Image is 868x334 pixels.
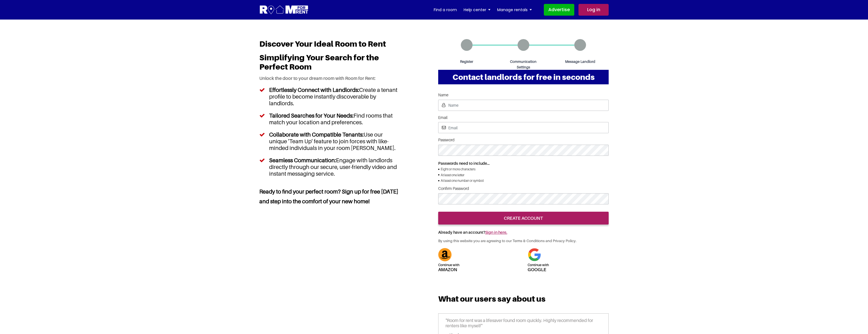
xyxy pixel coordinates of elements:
[438,172,609,178] li: At least one letter
[438,294,609,308] h3: What our users say about us
[438,251,519,272] a: Continue withAmazon
[438,178,609,183] li: At least one number or symbol
[259,39,400,53] h1: Discover Your Ideal Room to Rent
[434,6,457,14] a: Find a room
[269,131,364,138] h5: Collaborate with Compatible Tenants:
[544,4,574,16] a: Advertise
[259,109,400,128] li: Find rooms that match your location and preferences.
[497,6,532,14] a: Manage rentals
[438,160,609,166] p: Passwords need to include...
[578,4,609,16] a: Log in
[269,157,336,164] h5: Seamless Communication:
[528,261,609,272] h5: google
[259,188,398,205] h5: Ready to find your perfect room? Sign up for free [DATE] and step into the comfort of your new home!
[438,186,609,191] label: Confirm Password
[485,230,507,235] a: Sign in here.
[528,251,609,272] a: Continue withgoogle
[528,263,609,267] span: Continue with
[259,76,400,84] p: Unlock the door to your dream room with Room for Rent:
[259,154,400,180] li: Engage with landlords directly through our secure, user-friendly video and instant messaging serv...
[438,225,609,238] h5: Already have an account?
[438,100,609,111] input: Name
[438,122,609,133] input: Email
[438,115,609,120] label: Email
[445,318,601,333] p: "Room for rent was a lifesaver found room quickly. Highly recommended for renters like myself"
[259,84,400,109] li: Create a tenant profile to become instantly discoverable by landlords.
[259,53,400,76] h3: Simplifying Your Search for the Perfect Room
[438,248,452,261] img: Amazon
[259,5,309,15] img: Logo for Room for Rent, featuring a welcoming design with a house icon and modern typography
[259,128,400,154] li: Use our unique 'Team Up' feature to join forces with like-minded individuals in your room [PERSON...
[269,112,354,119] h5: Tailored Searches for Your Needs:
[464,6,490,14] a: Help center
[507,59,540,70] span: Communication Settings
[438,263,519,267] span: Continue with
[563,59,597,65] span: Message Landlord
[438,212,609,225] input: create account
[438,261,519,272] h5: Amazon
[438,70,609,84] h2: Contact landlords for free in seconds
[438,138,609,142] label: Password
[528,248,541,261] img: Google
[269,87,359,93] h5: Effortlessly Connect with Landlords:
[450,59,483,65] span: Register
[438,93,609,97] label: Name
[438,238,609,244] p: By using this website you are agreeing to our Terms & Conditions and Privacy Policy.
[438,166,609,172] li: Eight or more characters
